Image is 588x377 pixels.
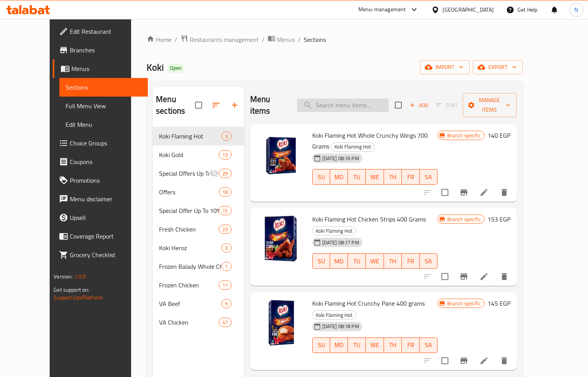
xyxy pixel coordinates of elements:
[153,276,244,294] div: Frozen Chicken11
[156,93,195,117] h2: Menu sections
[219,150,231,159] div: items
[159,318,219,327] span: VA Chicken
[153,313,244,332] div: VA Chicken47
[444,132,484,139] span: Branch specific
[358,5,406,14] div: Menu-management
[387,171,399,183] span: TH
[54,272,73,282] span: Version:
[495,183,514,202] button: delete
[219,188,231,196] span: 18
[153,220,244,239] div: Fresh Chicken23
[71,64,142,73] span: Menus
[70,232,142,241] span: Coverage Report
[297,99,389,112] input: search
[153,145,244,164] div: Koki Gold13
[420,337,438,353] button: SA
[455,267,473,286] button: Branch-specific-item
[312,310,356,320] div: Koki Flaming Hot
[53,59,148,78] a: Menus
[574,5,578,14] span: N
[219,282,231,289] span: 11
[153,257,244,276] div: Frozen Balady Whole Chicken1
[70,157,142,166] span: Coupons
[167,64,185,73] div: Open
[53,227,148,246] a: Coverage Report
[351,171,363,183] span: TU
[147,35,171,44] a: Home
[319,239,362,246] span: [DATE] 08:17 PM
[70,213,142,222] span: Upsell
[348,337,366,353] button: TU
[406,99,431,111] span: Add item
[333,171,345,183] span: MO
[455,351,473,370] button: Branch-specific-item
[54,285,89,295] span: Get support on:
[463,93,517,117] button: Manage items
[53,208,148,227] a: Upsell
[159,187,219,197] span: Offers
[313,227,356,235] span: Koki Flaming Hot
[312,130,428,152] span: Koki Flaming Hot Whole Crunchy Wings 700 Grams
[53,171,148,190] a: Promotions
[53,190,148,208] a: Menu disclaimer
[316,256,327,267] span: SU
[159,131,221,141] span: Koki Flaming Hot
[221,262,231,271] div: items
[444,300,484,307] span: Branch specific
[222,133,231,140] span: 3
[59,115,148,134] a: Edit Menu
[387,256,399,267] span: TH
[159,243,221,252] span: Koki Heroz
[319,323,362,330] span: [DATE] 08:18 PM
[256,214,306,263] img: Koki Flaming Hot Chicken Strips 400 Grams
[190,97,207,113] span: Select all sections
[312,226,356,235] div: Koki Flaming Hot
[437,353,453,369] span: Select to update
[167,65,185,71] span: Open
[54,292,103,303] a: Support.OpsPlatform
[219,280,231,290] div: items
[408,101,429,110] span: Add
[59,78,148,97] a: Sections
[479,188,489,197] a: Edit menu item
[330,337,348,353] button: MO
[390,97,406,113] span: Select section
[219,319,231,326] span: 47
[70,27,142,36] span: Edit Restaurant
[298,35,301,44] li: /
[159,262,221,271] div: Frozen Balady Whole Chicken
[256,130,306,180] img: Koki Flaming Hot Whole Crunchy Wings 700 Grams
[219,170,231,177] span: 29
[312,169,330,185] button: SU
[426,62,463,72] span: import
[53,41,148,59] a: Branches
[384,253,402,269] button: TH
[219,318,231,327] div: items
[53,22,148,41] a: Edit Restaurant
[219,206,231,215] div: items
[159,280,219,290] div: Frozen Chicken
[488,298,510,309] h6: 145 EGP
[420,169,438,185] button: SA
[70,138,142,148] span: Choice Groups
[312,253,330,269] button: SU
[304,35,326,44] span: Sections
[423,171,434,183] span: SA
[190,35,259,44] span: Restaurants management
[59,97,148,115] a: Full Menu View
[348,253,366,269] button: TU
[348,169,366,185] button: TU
[369,256,380,267] span: WE
[159,169,209,178] div: Special Offers Up To 25%
[219,151,231,159] span: 13
[443,5,494,14] div: [GEOGRAPHIC_DATA]
[405,171,417,183] span: FR
[70,176,142,185] span: Promotions
[312,337,330,353] button: SU
[159,206,219,215] span: Special Offer Up To 10% Off
[159,225,219,234] span: Fresh Chicken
